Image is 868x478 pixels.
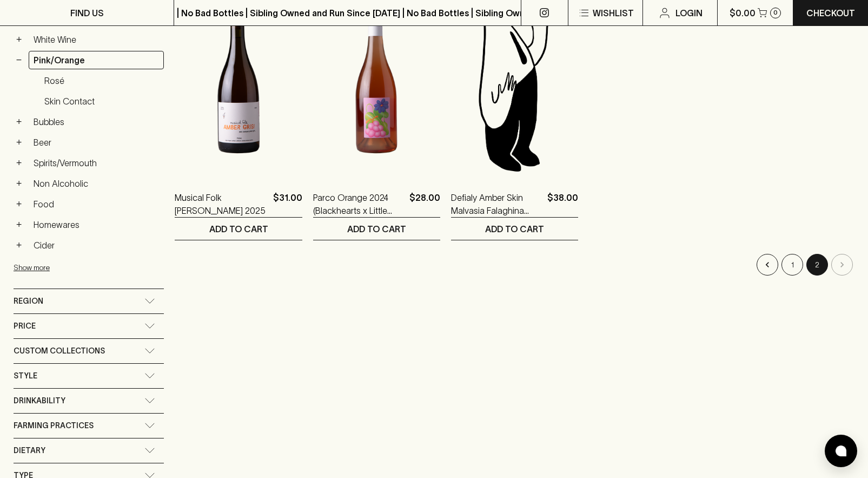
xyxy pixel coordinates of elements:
[14,314,164,338] div: Price
[14,344,105,358] span: Custom Collections
[29,236,164,254] a: Cider
[14,294,43,308] span: Region
[14,319,36,333] span: Price
[39,92,164,110] a: Skin Contact
[14,219,24,230] button: +
[347,222,406,235] p: ADD TO CART
[70,6,104,19] p: FIND US
[547,191,578,217] p: $38.00
[209,222,268,235] p: ADD TO CART
[14,137,24,148] button: +
[14,369,37,383] span: Style
[14,55,24,66] button: −
[14,394,65,408] span: Drinkability
[313,191,405,217] a: Parco Orange 2024 (Blackhearts x Little Reddie)
[730,6,756,19] p: $0.00
[593,6,634,19] p: Wishlist
[14,339,164,363] div: Custom Collections
[29,174,164,193] a: Non Alcoholic
[14,240,24,251] button: +
[14,389,164,413] div: Drinkability
[14,178,24,189] button: +
[175,191,268,217] a: Musical Folk [PERSON_NAME] 2025
[29,195,164,213] a: Food
[14,289,164,313] div: Region
[773,10,778,16] p: 0
[14,199,24,209] button: +
[675,6,703,19] p: Login
[14,364,164,388] div: Style
[14,116,24,127] button: +
[806,6,855,19] p: Checkout
[409,191,440,217] p: $28.00
[29,133,164,152] a: Beer
[175,218,302,240] button: ADD TO CART
[757,254,778,276] button: Go to previous page
[14,158,24,168] button: +
[39,71,164,90] a: Rosé
[451,191,543,217] a: Defialy Amber Skin Malvasia Falaghina Moscato 2024
[14,414,164,438] div: Farming Practices
[14,444,45,457] span: Dietary
[29,51,164,69] a: Pink/Orange
[175,254,854,276] nav: pagination navigation
[781,254,803,276] button: Go to page 1
[29,113,164,131] a: Bubbles
[836,446,846,456] img: bubble-icon
[14,257,155,279] button: Show more
[485,222,544,235] p: ADD TO CART
[313,218,440,240] button: ADD TO CART
[451,218,578,240] button: ADD TO CART
[806,254,828,276] button: page 2
[273,191,302,217] p: $31.00
[14,34,24,45] button: +
[29,30,164,49] a: White Wine
[14,419,94,433] span: Farming Practices
[29,154,164,172] a: Spirits/Vermouth
[29,215,164,234] a: Homewares
[14,438,164,463] div: Dietary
